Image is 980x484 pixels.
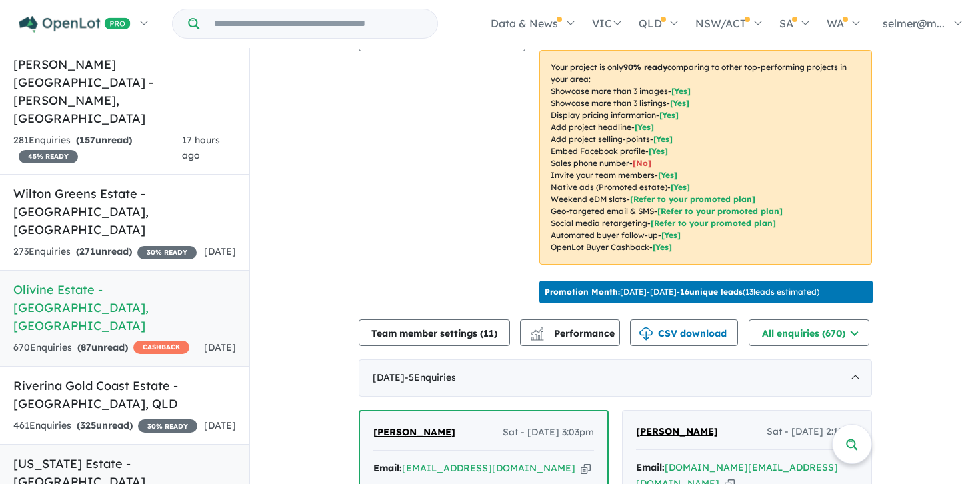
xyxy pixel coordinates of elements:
span: 30 % READY [138,419,197,433]
span: [ Yes ] [635,122,654,132]
span: 271 [79,245,95,257]
button: CSV download [630,319,738,346]
a: [PERSON_NAME] [373,425,455,441]
img: Openlot PRO Logo White [19,16,131,33]
span: [ Yes ] [649,146,668,156]
span: CASHBACK [133,341,189,354]
div: 273 Enquir ies [13,244,197,260]
u: Sales phone number [551,158,629,168]
u: Native ads (Promoted estate) [551,182,667,192]
strong: ( unread) [76,134,132,146]
b: 16 unique leads [680,287,743,297]
h5: Riverina Gold Coast Estate - [GEOGRAPHIC_DATA] , QLD [13,377,236,413]
span: [Refer to your promoted plan] [651,218,776,228]
u: Invite your team members [551,170,655,180]
span: [ Yes ] [670,98,689,108]
button: Copy [581,461,591,475]
span: 11 [483,327,494,339]
span: [DATE] [204,341,236,353]
p: [DATE] - [DATE] - ( 13 leads estimated) [545,286,819,298]
span: - 5 Enquir ies [405,371,456,383]
span: 30 % READY [137,246,197,259]
u: Geo-targeted email & SMS [551,206,654,216]
u: Showcase more than 3 listings [551,98,667,108]
span: [ Yes ] [659,110,679,120]
strong: ( unread) [77,341,128,353]
span: [Refer to your promoted plan] [657,206,783,216]
b: 90 % ready [623,62,667,72]
img: download icon [639,327,653,341]
u: Automated buyer follow-up [551,230,658,240]
div: 281 Enquir ies [13,133,182,165]
span: [Yes] [671,182,690,192]
span: 157 [79,134,95,146]
h5: Olivine Estate - [GEOGRAPHIC_DATA] , [GEOGRAPHIC_DATA] [13,281,236,335]
button: Performance [520,319,620,346]
p: Your project is only comparing to other top-performing projects in your area: - - - - - - - - - -... [539,50,872,265]
a: [PERSON_NAME] [636,424,718,440]
span: Performance [533,327,615,339]
div: 670 Enquir ies [13,340,189,356]
span: [DATE] [204,245,236,257]
span: [DATE] [204,419,236,431]
span: [PERSON_NAME] [636,425,718,437]
span: [ Yes ] [671,86,691,96]
button: Team member settings (11) [359,319,510,346]
span: [PERSON_NAME] [373,426,455,438]
a: [EMAIL_ADDRESS][DOMAIN_NAME] [402,462,575,474]
span: [ Yes ] [658,170,677,180]
span: [ No ] [633,158,651,168]
span: 45 % READY [19,150,78,163]
input: Try estate name, suburb, builder or developer [202,9,435,38]
span: selmer@m... [883,17,945,30]
img: bar-chart.svg [531,331,544,340]
div: [DATE] [359,359,872,397]
u: OpenLot Buyer Cashback [551,242,649,252]
strong: Email: [636,461,665,473]
span: Sat - [DATE] 2:15pm [767,424,858,440]
span: Sat - [DATE] 3:03pm [503,425,594,441]
b: Promotion Month: [545,287,620,297]
span: [ Yes ] [653,134,673,144]
span: 17 hours ago [182,134,220,162]
u: Embed Facebook profile [551,146,645,156]
span: [Yes] [661,230,681,240]
h5: Wilton Greens Estate - [GEOGRAPHIC_DATA] , [GEOGRAPHIC_DATA] [13,185,236,239]
u: Add project headline [551,122,631,132]
u: Social media retargeting [551,218,647,228]
h5: [PERSON_NAME][GEOGRAPHIC_DATA] - [PERSON_NAME] , [GEOGRAPHIC_DATA] [13,55,236,127]
div: 461 Enquir ies [13,418,197,434]
span: 325 [80,419,96,431]
u: Add project selling-points [551,134,650,144]
span: [Yes] [653,242,672,252]
span: 87 [81,341,91,353]
u: Display pricing information [551,110,656,120]
strong: ( unread) [77,419,133,431]
span: [Refer to your promoted plan] [630,194,755,204]
u: Showcase more than 3 images [551,86,668,96]
button: All enquiries (670) [749,319,869,346]
strong: Email: [373,462,402,474]
u: Weekend eDM slots [551,194,627,204]
img: line-chart.svg [531,327,543,335]
strong: ( unread) [76,245,132,257]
